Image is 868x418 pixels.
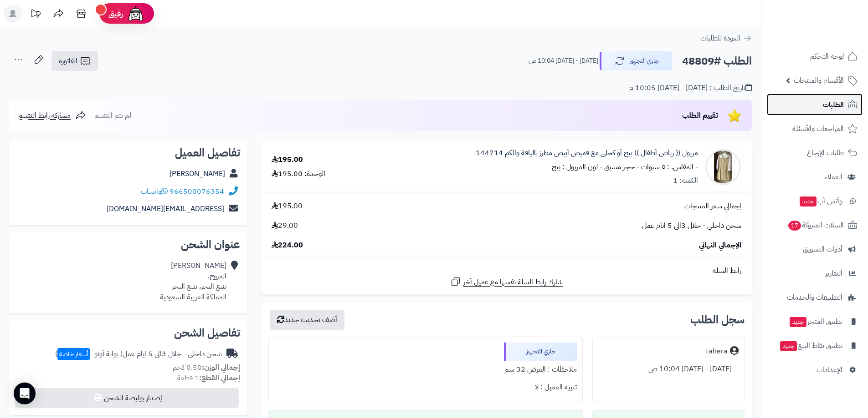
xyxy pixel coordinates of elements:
[274,378,576,396] div: تنبيه العميل : لا
[787,219,844,232] span: السلات المتروكة
[51,51,98,71] a: الفاتورة
[767,359,863,381] a: الإعدادات
[792,122,844,135] span: المراجعات والأسئلة
[767,335,863,357] a: تطبيق نقاط البيعجديد
[127,5,145,23] img: ai-face.png
[825,171,842,183] span: العملاء
[108,8,123,19] span: رفيق
[16,327,240,338] h2: تفاصيل الشحن
[767,94,863,116] a: الطلبات
[450,276,563,287] a: شارك رابط السلة نفسها مع عميل آخر
[169,186,224,197] a: 966500076354
[700,33,740,44] span: العودة للطلبات
[799,195,842,207] span: وآتس آب
[24,5,47,25] a: تحديثات المنصة
[272,240,303,251] span: 224.00
[272,169,325,179] div: الوحدة: 195.00
[767,166,863,188] a: العملاء
[699,240,741,251] span: الإجمالي النهائي
[18,110,86,121] a: مشاركة رابط التقييم
[790,317,806,327] span: جديد
[779,339,842,352] span: تطبيق نقاط البيع
[767,118,863,140] a: المراجعات والأسئلة
[55,349,222,359] div: شحن داخلي - خلال 3الى 5 ايام عمل
[16,239,240,250] h2: عنوان الشحن
[682,52,752,71] h2: الطلب #48809
[673,176,698,186] div: الكمية: 1
[807,146,844,159] span: طلبات الإرجاع
[803,243,842,256] span: أدوات التسويق
[141,186,168,197] a: واتساب
[604,161,698,172] small: - المقاس. : ٥ سنوات - حجز مسبق
[767,262,863,284] a: التقارير
[705,149,741,185] img: 1753774187-IMG_1979-90x90.jpeg
[800,196,817,206] span: جديد
[272,221,298,231] span: 29.00
[59,55,77,66] span: الفاتورة
[767,142,863,164] a: طلبات الإرجاع
[787,291,842,304] span: التطبيقات والخدمات
[265,266,748,276] div: رابط السلة
[789,315,842,328] span: تطبيق المتجر
[18,110,71,121] span: مشاركة رابط التقييم
[600,51,673,71] button: جاري التجهيز
[806,20,859,40] img: logo-2.png
[767,214,863,236] a: السلات المتروكة17
[272,201,303,212] span: 195.00
[177,373,240,383] small: 1 قطعة
[684,201,741,212] span: إجمالي سعر المنتجات
[199,373,240,383] strong: إجمالي القطع:
[274,361,576,378] div: ملاحظات : العرض 32 سم
[463,277,563,287] span: شارك رابط السلة نفسها مع عميل آخر
[817,363,842,376] span: الإعدادات
[476,148,698,158] a: مريول (( رياض أطفال )) بيج أو كحلي مع قميص أبيض مطرز بالياقة والكم 144714
[780,341,797,351] span: جديد
[598,360,739,378] div: [DATE] - [DATE] 10:04 ص
[682,110,718,121] span: تقييم الطلب
[15,388,239,408] button: إصدار بوليصة الشحن
[16,147,240,158] h2: تفاصيل العميل
[700,33,752,44] a: العودة للطلبات
[690,314,745,325] h3: سجل الطلب
[823,98,844,111] span: الطلبات
[788,221,801,231] span: 17
[94,110,131,121] span: لم يتم التقييم
[767,190,863,212] a: وآتس آبجديد
[552,161,602,172] small: - لون المريول : بيج
[529,56,598,65] small: [DATE] - [DATE] 10:04 ص
[767,238,863,260] a: أدوات التسويق
[504,342,577,361] div: جاري التجهيز
[825,267,842,280] span: التقارير
[169,168,225,179] a: [PERSON_NAME]
[767,287,863,308] a: التطبيقات والخدمات
[270,310,344,330] button: أضف تحديث جديد
[160,261,226,302] div: [PERSON_NAME] المروج، ينبع البحر، ينبع البحر المملكة العربية السعودية
[794,74,844,87] span: الأقسام والمنتجات
[55,348,123,359] span: ( بوابة أوتو - )
[767,311,863,332] a: تطبيق المتجرجديد
[173,362,240,373] small: 0.50 كجم
[767,45,863,67] a: لوحة التحكم
[202,362,240,373] strong: إجمالي الوزن:
[14,383,36,404] div: Open Intercom Messenger
[272,155,303,165] div: 195.00
[57,348,90,360] span: أسعار خاصة
[810,50,844,63] span: لوحة التحكم
[107,203,224,214] a: [EMAIL_ADDRESS][DOMAIN_NAME]
[629,83,752,93] div: تاريخ الطلب : [DATE] - [DATE] 10:05 م
[706,346,728,357] div: tahera
[642,221,741,231] span: شحن داخلي - خلال 3الى 5 ايام عمل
